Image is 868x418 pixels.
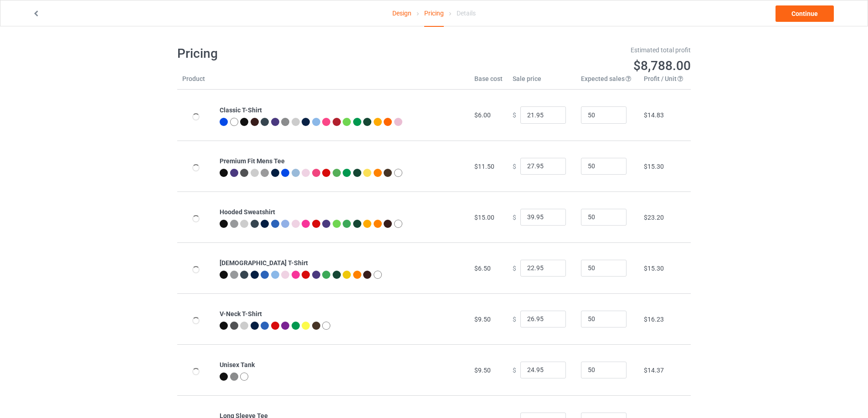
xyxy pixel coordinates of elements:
img: heather_texture.png [261,169,269,177]
span: $16.23 [644,316,664,323]
a: Continue [776,5,834,22]
span: $15.30 [644,265,664,272]
img: heather_texture.png [281,118,289,126]
span: $ [513,213,516,221]
span: $15.00 [474,214,494,221]
span: $ [513,366,516,373]
th: Base cost [469,74,508,90]
span: $14.37 [644,367,664,374]
b: [DEMOGRAPHIC_DATA] T-Shirt [220,259,308,267]
th: Expected sales [576,74,639,90]
img: heather_texture.png [230,373,238,381]
span: $6.00 [474,111,491,119]
th: Sale price [508,74,576,90]
span: $23.20 [644,214,664,221]
span: $ [513,111,516,119]
div: Details [457,0,476,26]
span: $6.50 [474,265,491,272]
div: Pricing [424,0,444,27]
span: $15.30 [644,163,664,170]
th: Product [177,74,215,90]
span: $ [513,315,516,322]
h1: Pricing [177,45,428,62]
b: Hooded Sweatshirt [220,208,275,216]
span: $9.50 [474,367,491,374]
b: Unisex Tank [220,361,255,368]
th: Profit / Unit [639,74,691,90]
b: Classic T-Shirt [220,106,262,114]
span: $8,788.00 [633,58,691,73]
span: $ [513,162,516,170]
a: Design [392,0,411,26]
b: V-Neck T-Shirt [220,310,262,317]
span: $9.50 [474,316,491,323]
span: $14.83 [644,111,664,119]
span: $11.50 [474,163,494,170]
span: $ [513,264,516,272]
b: Premium Fit Mens Tee [220,157,285,165]
div: Estimated total profit [441,45,691,55]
